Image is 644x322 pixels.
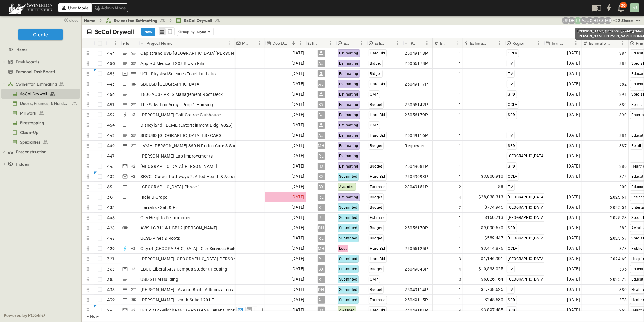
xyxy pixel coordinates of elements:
div: Jorge Garcia (jorgarcia@swinerton.com) [586,17,594,24]
button: New [141,28,155,36]
span: Estimate [370,216,386,220]
span: 2 [459,184,461,190]
span: [DATE] [291,214,304,221]
div: Firestoppingtest [1,118,80,128]
span: 389 [619,102,627,108]
span: SBCUSD [GEOGRAPHIC_DATA] [141,81,201,87]
button: kanban view [166,28,174,35]
span: SPD [508,92,515,96]
span: Requested [405,143,426,149]
div: Daryll Hayward (daryll.hayward@swinerton.com) [568,17,575,24]
button: test [634,17,642,24]
div: Joshua Russell (joshua.russell@swinerton.com) [562,17,569,24]
span: 1 [459,174,461,180]
span: 1 [459,60,461,67]
div: RL [318,194,325,201]
span: [DATE] [291,122,304,128]
span: 1 [459,112,461,118]
p: Project Name [146,40,172,46]
button: Sort [108,40,115,47]
span: Estimating [339,72,358,76]
button: Sort [290,40,297,47]
span: 4 [459,194,461,200]
span: Submitted [339,174,357,179]
a: Swinerton Estimating [8,80,79,88]
span: $160,713 [485,214,503,221]
div: + 2 [130,163,137,170]
span: Hard Bid [370,113,385,117]
p: 444 [107,50,115,56]
p: 65 [107,184,112,190]
span: SPD [508,113,515,117]
p: 449 [107,143,115,149]
span: Estimating [339,133,358,138]
button: Menu [423,40,431,47]
div: Meghana Raj (meghana.raj@swinerton.com) [604,17,612,24]
span: 1 [459,102,461,108]
p: 446 [107,215,115,221]
div: table view [158,27,175,36]
p: P-Code [411,40,415,46]
span: Personal Task Board [16,69,55,75]
span: Estimating [339,123,358,127]
span: [GEOGRAPHIC_DATA] [508,154,545,158]
span: [DATE] [567,101,580,108]
p: Estimate Type [374,40,386,46]
div: SoCal Drywalltest [1,89,80,99]
span: 25056178P [405,60,428,67]
a: SoCal Drywall [175,18,221,24]
span: [GEOGRAPHIC_DATA] Phase 1 [141,184,200,190]
span: Estimating [339,164,358,168]
a: Personal Task Board [1,67,79,76]
p: None [197,29,207,35]
p: 433 [107,204,115,210]
span: 1 [459,91,461,97]
span: [DATE] [291,91,304,98]
span: AWS LGB11 & LGB12 [PERSON_NAME] [141,225,218,231]
span: [DATE] [291,224,304,231]
span: 390 [619,112,627,118]
span: 25049081P [405,163,428,169]
span: Doors, Frames, & Hardware [20,100,69,106]
button: Menu [453,40,461,47]
button: Menu [297,40,304,47]
span: 1800 AOS - ARES Management Roof Deck [141,91,223,97]
span: 2025.51 [610,204,627,210]
p: 432 [107,174,115,180]
span: Applied Medical L203 Blown Film [141,60,206,67]
p: Group by: [178,29,196,35]
p: Region [512,40,526,46]
span: Bidget [370,61,381,66]
button: Menu [327,40,334,47]
span: 1 [459,132,461,138]
p: 454 [107,122,115,128]
span: 1 [459,81,461,87]
span: [DATE] [567,194,580,200]
button: Menu [535,40,542,47]
span: Firestopping [20,120,44,126]
span: Budget [370,205,382,210]
a: Specialties [1,138,79,146]
p: Invite Date [552,40,565,46]
p: 450 [107,60,115,67]
a: Clean-Up [1,128,79,137]
img: 6c363589ada0b36f064d841b69d3a419a338230e66bb0a533688fa5cc3e9e735.png [7,2,54,14]
button: FJ [630,3,640,13]
span: Disneyland - BCML (Entertainment Bldg. 9826) [141,122,233,128]
span: Awarded [339,185,355,189]
div: AJ [318,111,325,119]
div: BX [318,163,325,170]
span: 381 [619,132,627,138]
div: Share [621,18,633,24]
div: Preconstructiontest [1,147,80,157]
span: [GEOGRAPHIC_DATA] [508,195,545,199]
button: Sort [447,40,453,47]
span: SoCal Drywall [184,18,212,24]
span: [DATE] [291,50,304,57]
span: Budget [370,144,382,148]
span: 1 [459,71,461,77]
span: [GEOGRAPHIC_DATA] [508,216,545,220]
span: TM [508,72,514,76]
p: 30 [107,194,113,200]
p: 447 [107,153,114,159]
